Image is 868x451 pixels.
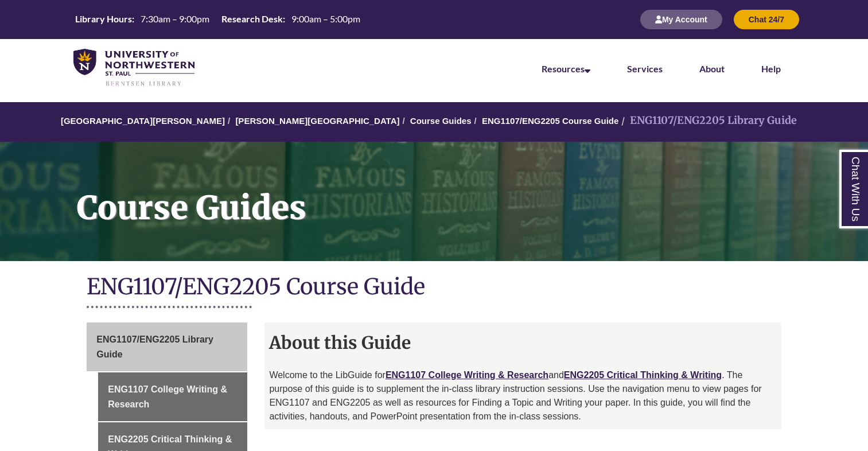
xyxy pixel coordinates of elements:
[87,273,781,303] h1: ENG1107/ENG2205 Course Guide
[640,10,722,29] button: My Account
[264,328,781,357] h2: About this Guide
[71,13,136,25] th: Library Hours:
[73,49,194,87] img: UNWSP Library Logo
[564,370,722,380] a: ENG2205 Critical Thinking & Writing
[734,10,799,29] button: Chat 24/7
[64,142,868,246] h1: Course Guides
[96,335,213,359] span: ENG1107/ENG2205 Library Guide
[61,116,225,126] a: [GEOGRAPHIC_DATA][PERSON_NAME]
[482,116,618,126] a: ENG1107/ENG2205 Course Guide
[217,13,287,25] th: Research Desk:
[699,63,725,74] a: About
[734,14,799,24] a: Chat 24/7
[618,112,797,129] li: ENG1107/ENG2205 Library Guide
[141,13,209,24] span: 7:30am – 9:00pm
[627,63,663,74] a: Services
[410,116,472,126] a: Course Guides
[87,322,247,371] a: ENG1107/ENG2205 Library Guide
[269,368,776,423] p: Welcome to the LibGuide for and . The purpose of this guide is to supplement the in-class library...
[71,13,365,25] table: Hours Today
[640,14,722,24] a: My Account
[235,116,399,126] a: [PERSON_NAME][GEOGRAPHIC_DATA]
[386,370,548,380] a: ENG1107 College Writing & Research
[98,372,247,421] a: ENG1107 College Writing & Research
[71,13,365,26] a: Hours Today
[761,63,781,74] a: Help
[291,13,360,24] span: 9:00am – 5:00pm
[542,63,590,74] a: Resources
